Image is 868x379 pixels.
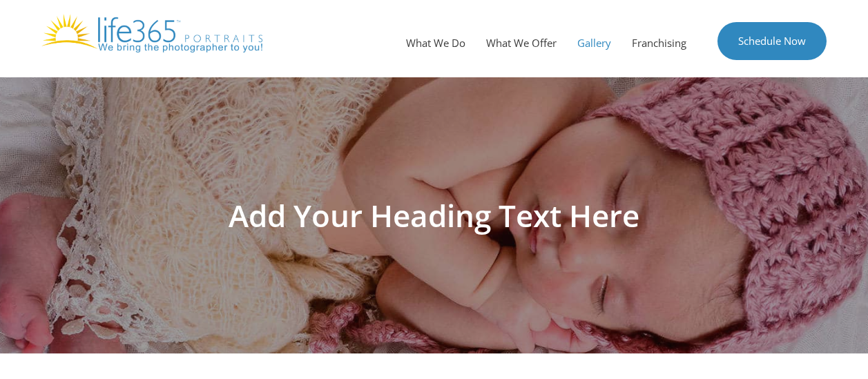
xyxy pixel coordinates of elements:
a: Gallery [567,22,621,64]
img: Life365 [41,14,262,52]
a: Franchising [621,22,697,64]
a: What We Do [396,22,476,64]
a: What We Offer [476,22,567,64]
h1: Add Your Heading Text Here [48,200,821,231]
a: Schedule Now [717,22,827,60]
